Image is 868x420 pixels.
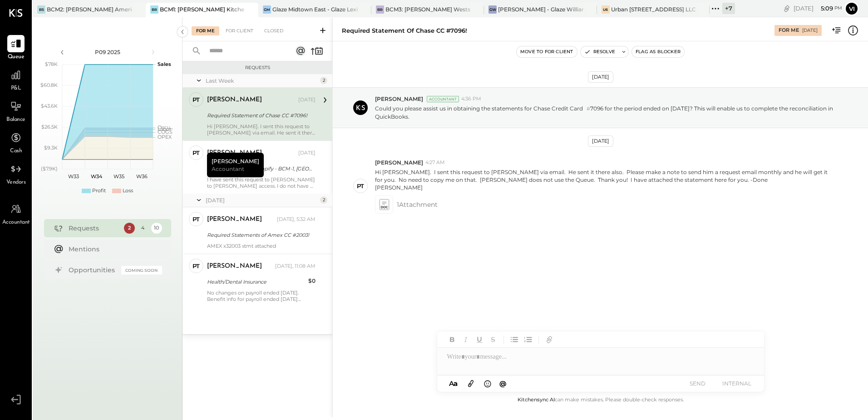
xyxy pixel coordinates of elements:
span: [PERSON_NAME] [375,95,423,103]
button: @ [497,378,509,389]
span: Vendors [6,179,26,187]
div: Coming Soon [121,266,162,275]
div: Required Statements of Amex CC #2003! [207,230,313,240]
div: [DATE] [802,27,818,34]
div: BS [37,5,45,14]
div: 2 [320,77,327,84]
a: Queue [0,35,31,61]
span: P&L [11,85,21,93]
text: $43.6K [41,103,58,109]
div: [PERSON_NAME] [207,262,262,271]
text: OPEX [158,134,172,140]
div: 2 [320,196,327,204]
a: Balance [0,98,31,124]
button: Ordered List [522,334,534,345]
button: Add URL [543,334,555,345]
div: BCM2: [PERSON_NAME] American Cooking [47,5,132,13]
text: W34 [90,173,102,180]
div: [PERSON_NAME] [207,153,264,177]
button: INTERNAL [719,377,755,390]
a: Vendors [0,160,31,187]
div: No changes on payroll ended [DATE]. Benefit info for payroll ended [DATE] attached [207,290,316,302]
div: PT [192,262,200,270]
button: Aa [446,379,461,389]
button: Move to for client [517,46,577,57]
div: PT [192,149,200,157]
div: Opportunities [69,265,117,275]
div: Hi [PERSON_NAME]. I sent this request to [PERSON_NAME] via email. He sent it there also. Please m... [207,123,316,136]
div: GM [263,5,271,14]
div: U6 [602,5,610,14]
span: Accountant [2,219,30,227]
span: [PERSON_NAME] [375,159,423,166]
div: [PERSON_NAME] [207,215,262,224]
button: Resolve [581,46,619,57]
div: Required Statement of Chase CC #7096! [207,111,313,120]
text: Sales [158,61,171,67]
div: Urban [STREET_ADDRESS] LLC [611,5,696,13]
div: Mentions [69,245,158,254]
button: Bold [446,334,458,345]
span: 4:27 AM [425,159,445,166]
button: Italic [460,334,472,345]
div: Requests [69,224,119,233]
a: P&L [0,66,31,93]
div: Glaze Midtown East - Glaze Lexington One LLC [272,5,358,13]
div: Requests [187,65,328,71]
div: 2 [124,223,135,234]
div: copy link [782,4,791,13]
button: SEND [680,377,716,390]
button: Unordered List [508,334,520,345]
div: [DATE] [794,4,842,13]
text: Labor [158,126,171,132]
div: Last Week [206,77,318,85]
div: [DATE], 11:08 AM [275,263,316,270]
button: Vi [844,1,859,16]
text: $60.8K [40,82,58,88]
div: PT [192,95,200,104]
span: Accountant [212,165,244,173]
button: Strikethrough [487,334,499,345]
span: a [454,379,458,388]
a: Cash [0,129,31,155]
span: Cash [10,147,22,155]
a: Accountant [0,200,31,227]
div: AMEX x32003 stmt attached [207,243,316,249]
div: I have sent this request to [PERSON_NAME] to [PERSON_NAME] access. I do not have a login. Please ... [207,176,316,189]
div: [DATE], 5:32 AM [277,216,316,223]
div: Health/Dental Insurance [207,277,306,286]
span: 4:36 PM [461,95,481,103]
div: PT [357,182,364,190]
div: [DATE] [298,96,316,104]
div: [PERSON_NAME] [375,184,837,191]
p: Could you please assist us in obtaining the statements for Chase Credit Card 7096 for the period ... [375,105,837,120]
span: 1 Attachment [397,195,438,214]
div: [DATE] [588,71,613,83]
div: BCM3: [PERSON_NAME] Westside Grill [385,5,471,13]
div: For Client [221,26,258,35]
text: $78K [45,61,58,67]
div: [DATE] [298,150,316,157]
span: Queue [8,53,25,61]
div: PT [192,215,200,224]
div: For Me [779,27,799,34]
text: Occu... [158,124,173,130]
div: Accountant [427,96,459,102]
div: $0 [308,276,316,285]
text: $9.3K [44,145,58,151]
div: BCM1: [PERSON_NAME] Kitchen Bar Market [160,5,245,13]
div: GW [488,5,497,14]
div: [DATE] [588,135,613,147]
div: Loss [123,187,133,195]
div: Profit [92,187,106,195]
div: [PERSON_NAME] - Glaze Williamsburg One LLC [498,5,583,13]
div: BR [150,5,158,14]
text: W33 [68,173,79,180]
text: W35 [113,173,124,180]
div: For Me [192,26,219,35]
div: + 7 [722,3,735,14]
span: Balance [6,116,25,124]
div: [PERSON_NAME] [207,95,262,105]
div: P09 2025 [69,48,146,56]
div: 4 [138,223,148,234]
